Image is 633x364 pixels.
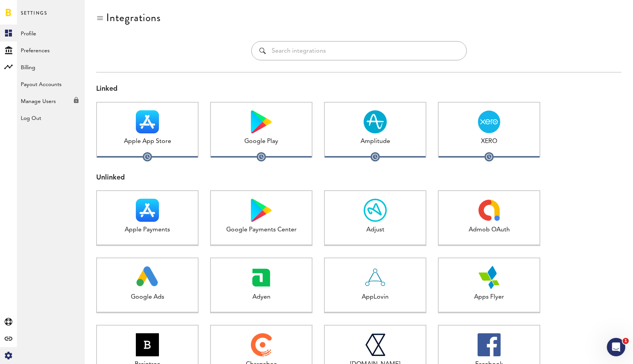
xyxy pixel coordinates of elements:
img: AppLovin [364,266,387,289]
span: 1 [623,338,629,344]
div: Adyen [211,293,312,302]
div: Apple Payments [97,226,198,234]
div: Linked [96,84,621,94]
img: Google Ads [136,266,159,289]
iframe: Intercom live chat [607,338,625,356]
img: Chargebee [251,333,271,356]
div: Integrations [106,12,161,24]
img: XERO [478,110,501,133]
img: Adjust [364,199,387,222]
img: Amplitude [364,110,387,133]
img: Braintree [136,333,159,356]
div: Log Out [17,109,85,123]
div: Apps Flyer [439,293,539,302]
div: XERO [439,137,539,146]
img: Checkout.com [365,333,385,356]
div: Google Payments Center [211,226,312,234]
img: Google Play [251,110,272,133]
div: Available only for Executive Analytics subscribers and funding clients [17,92,85,106]
span: Settings [21,8,47,25]
img: Apple Payments [136,199,159,222]
div: Apple App Store [97,137,198,146]
a: Payout Accounts [17,75,85,92]
img: Apps Flyer [478,266,501,289]
input: Search integrations [272,42,459,60]
a: Profile [17,25,85,42]
a: Billing [17,58,85,75]
div: Amplitude [325,137,426,146]
img: Admob OAuth [478,199,501,222]
div: Admob OAuth [439,226,539,234]
div: Google Ads [97,293,198,302]
div: Google Play [211,137,312,146]
img: Facebook [478,333,501,356]
img: Adyen [250,266,273,289]
div: Adjust [325,226,426,234]
img: Apple App Store [136,110,159,133]
a: Preferences [17,42,85,58]
span: Support [16,5,44,12]
img: Google Payments Center [251,199,272,222]
div: Unlinked [96,173,621,183]
div: AppLovin [325,293,426,302]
